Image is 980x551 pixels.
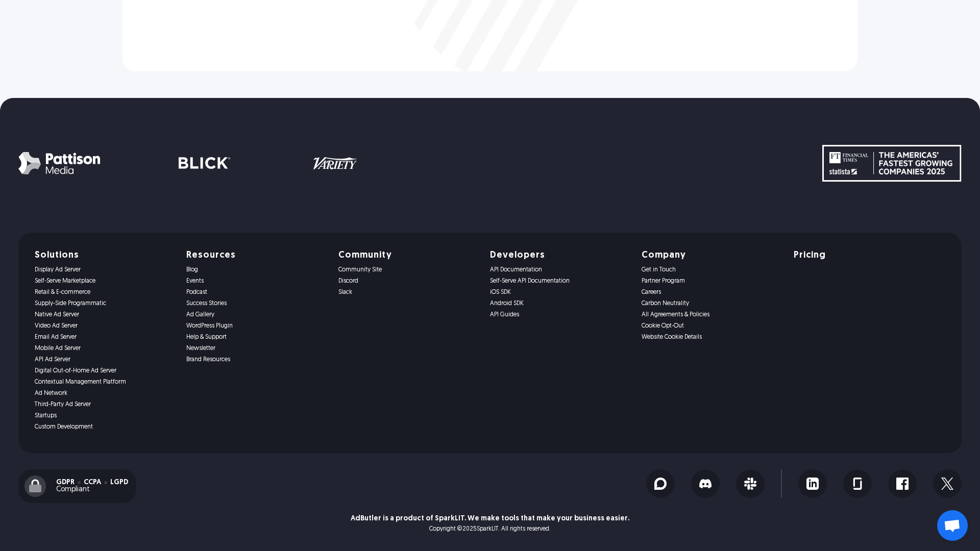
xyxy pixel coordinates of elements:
[794,251,933,260] a: Pricing
[338,266,478,273] a: Community Site
[699,478,712,490] img: Discord Icon
[35,379,174,386] a: Contextual Management Platform
[110,479,128,486] div: LGPD
[186,345,326,352] a: Newsletter
[351,515,629,522] p: AdButler is a product of SparkLIT. We make tools that make your business easier.
[35,322,174,330] a: Video Ad Server
[35,278,174,285] a: Self-Serve Marketplace
[744,478,756,490] img: Slack Icon
[888,469,917,498] a: Facebook Icon
[490,300,629,307] a: Android SDK
[642,289,781,296] a: Careers
[642,251,781,260] h5: Company
[941,478,953,490] img: X Icon
[35,412,174,419] a: Startups
[35,334,174,341] a: Email Ad Server
[429,525,551,533] p: Copyright © SparkLIT. All rights reserved.
[490,311,629,318] a: API Guides
[691,469,720,498] a: Discord Icon
[35,300,174,307] a: Supply-Side Programmatic
[186,266,326,273] a: Blog
[642,300,781,307] a: Carbon Neutrality
[490,289,629,296] a: iOS SDK
[35,401,174,408] a: Third-Party Ad Server
[933,469,962,498] a: X Icon
[490,251,629,260] h5: Developers
[843,469,872,498] a: Glassdoor Icon
[35,367,174,374] a: Digital Out-of-Home Ad Server
[186,289,326,296] a: Podcast
[35,251,174,260] h5: Solutions
[806,478,819,490] img: LinkedIn Icon
[186,278,326,285] a: Events
[186,251,326,260] h5: Resources
[186,334,326,341] a: Help & Support
[851,478,864,490] img: Glassdoor Icon
[642,334,781,341] a: Website Cookie Details
[35,356,174,363] a: API Ad Server
[35,423,174,431] a: Custom Development
[186,300,326,307] a: Success Stories
[794,251,826,260] h5: Pricing
[462,526,477,532] span: 2025
[642,278,781,285] a: Partner Program
[736,469,765,498] a: Slack Icon
[35,390,174,397] a: Ad Network
[186,322,326,330] a: WordPress Plugin
[937,510,968,541] a: Open chat
[186,311,326,318] a: Ad Gallery
[642,322,781,330] a: Cookie Opt-Out
[56,479,75,486] div: GDPR
[654,478,667,490] img: Discourse Icon
[490,266,629,273] a: API Documentation
[798,469,827,498] a: LinkedIn Icon
[642,311,781,318] a: All Agreements & Policies
[646,469,675,498] a: Discourse Icon
[490,278,629,285] a: Self-Serve API Documentation
[35,311,174,318] a: Native Ad Server
[338,278,478,285] a: Discord
[338,289,478,296] a: Slack
[35,266,174,273] a: Display Ad Server
[896,478,909,490] img: Facebook Icon
[338,251,478,260] h5: Community
[84,479,101,486] div: CCPA
[35,289,174,296] a: Retail & E-commerce
[56,486,128,493] div: Compliant
[642,266,781,273] a: Get in Touch
[186,356,326,363] a: Brand Resources
[35,345,174,352] a: Mobile Ad Server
